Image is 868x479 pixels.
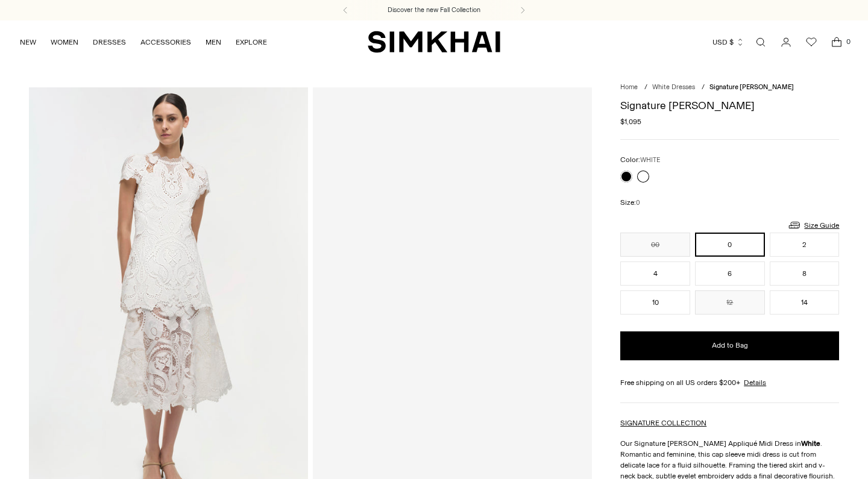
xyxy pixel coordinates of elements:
[843,36,854,47] span: 0
[644,83,647,93] div: /
[620,83,839,93] nav: breadcrumbs
[749,30,773,54] a: Open search modal
[620,116,641,127] span: $1,095
[620,100,839,111] h1: Signature [PERSON_NAME]
[620,83,638,91] a: Home
[787,218,839,233] a: Size Guide
[620,377,839,388] div: Free shipping on all US orders $200+
[709,83,794,91] span: Signature [PERSON_NAME]
[620,331,839,360] button: Add to Bag
[770,261,840,286] button: 8
[620,261,690,286] button: 4
[20,29,36,55] a: NEW
[640,156,660,164] span: WHITE
[140,29,191,55] a: ACCESSORIES
[93,29,126,55] a: DRESSES
[702,83,705,93] div: /
[206,29,221,55] a: MEN
[620,419,706,427] a: SIGNATURE COLLECTION
[620,233,690,257] button: 00
[636,199,640,207] span: 0
[236,29,267,55] a: EXPLORE
[744,377,766,388] a: Details
[774,30,798,54] a: Go to the account page
[712,340,748,351] span: Add to Bag
[799,30,823,54] a: Wishlist
[652,83,695,91] a: White Dresses
[620,290,690,315] button: 10
[388,5,480,15] a: Discover the new Fall Collection
[695,290,765,315] button: 12
[712,29,744,55] button: USD $
[620,154,660,166] label: Color:
[620,197,640,208] label: Size:
[770,233,840,257] button: 2
[801,439,820,448] strong: White
[825,30,849,54] a: Open cart modal
[695,233,765,257] button: 0
[770,290,840,315] button: 14
[51,29,78,55] a: WOMEN
[368,30,500,54] a: SIMKHAI
[695,261,765,286] button: 6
